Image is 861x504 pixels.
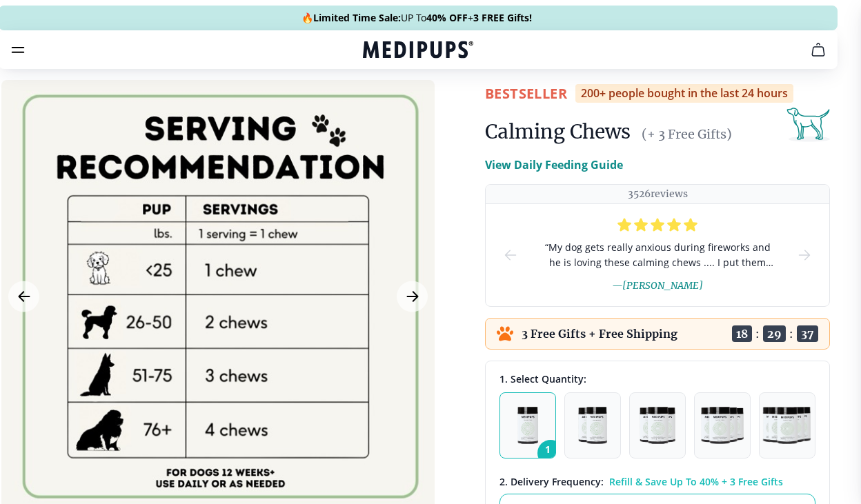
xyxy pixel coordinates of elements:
p: View Daily Feeding Guide [485,157,623,173]
span: — [PERSON_NAME] [612,279,703,292]
span: 18 [732,325,752,342]
button: burger-menu [10,41,26,58]
h1: Calming Chews [485,119,631,144]
button: cart [802,33,835,66]
div: 1. Select Quantity: [499,372,815,385]
span: : [789,327,793,341]
button: next-slide [796,204,813,306]
span: 2 . Delivery Frequency: [499,475,604,488]
img: Pack of 1 - Natural Dog Supplements [517,407,539,444]
span: 1 [537,440,564,466]
img: Pack of 4 - Natural Dog Supplements [701,407,743,444]
button: Previous Image [8,281,39,312]
button: 1 [499,392,556,458]
span: (+ 3 Free Gifts) [642,126,732,142]
button: prev-slide [502,204,519,306]
span: 🔥 UP To + [301,11,532,25]
span: Refill & Save Up To 40% + 3 Free Gifts [609,475,783,488]
div: 200+ people bought in the last 24 hours [575,84,793,103]
button: Next Image [397,281,428,312]
a: Medipups [363,39,473,63]
span: 37 [797,325,818,342]
span: “ My dog gets really anxious during fireworks and he is loving these calming chews .... I put the... [541,240,774,270]
img: Pack of 3 - Natural Dog Supplements [640,407,675,444]
span: 29 [763,325,786,342]
img: Pack of 2 - Natural Dog Supplements [578,407,607,444]
p: 3 Free Gifts + Free Shipping [522,327,677,341]
p: 3526 reviews [628,188,688,201]
img: Pack of 5 - Natural Dog Supplements [762,407,812,444]
span: : [755,327,760,341]
span: BestSeller [485,84,567,103]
